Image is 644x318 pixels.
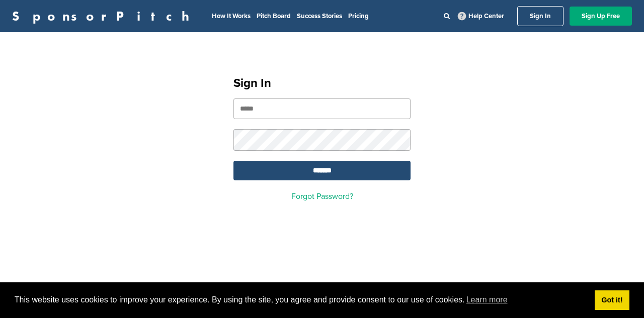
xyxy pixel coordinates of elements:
[465,292,509,307] a: learn more about cookies
[517,6,563,26] a: Sign In
[297,12,342,20] a: Success Stories
[257,12,291,20] a: Pitch Board
[233,74,411,92] h1: Sign In
[15,292,587,307] span: This website uses cookies to improve your experience. By using the site, you agree and provide co...
[291,191,353,201] a: Forgot Password?
[12,10,196,23] a: SponsorPitch
[595,290,629,310] a: dismiss cookie message
[456,10,506,22] a: Help Center
[348,12,369,20] a: Pricing
[212,12,251,20] a: How It Works
[570,7,632,26] a: Sign Up Free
